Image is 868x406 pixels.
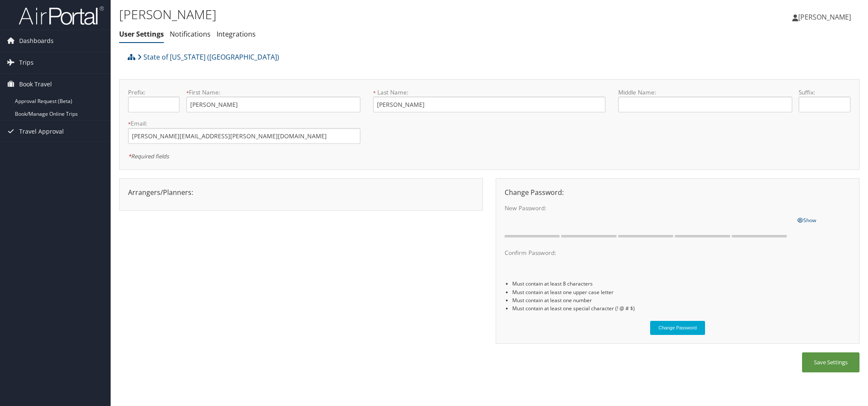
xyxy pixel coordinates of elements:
span: [PERSON_NAME] [798,12,851,22]
label: Prefix: [128,88,180,97]
img: airportal-logo.png [19,6,104,26]
li: Must contain at least 8 characters [512,280,851,288]
label: Middle Name: [618,88,792,97]
em: Required fields [128,152,169,160]
a: [PERSON_NAME] [792,4,859,30]
a: Integrations [217,29,256,39]
span: Dashboards [19,30,54,51]
li: Must contain at least one special character (! @ # $) [512,304,851,312]
h1: [PERSON_NAME] [119,6,613,23]
button: Save Settings [802,352,859,372]
a: State of [US_STATE] ([GEOGRAPHIC_DATA]) [137,49,279,66]
div: Change Password: [498,187,857,197]
a: Show [797,215,816,224]
label: First Name: [186,88,360,97]
label: New Password: [505,204,791,212]
label: Last Name: [373,88,605,97]
li: Must contain at least one upper case letter [512,288,851,296]
div: Arrangers/Planners: [122,187,480,197]
span: Travel Approval [19,121,64,142]
button: Change Password [650,321,705,335]
label: Suffix: [799,88,850,97]
span: Show [797,217,816,224]
li: Must contain at least one number [512,296,851,304]
a: User Settings [119,29,164,39]
span: Trips [19,52,34,73]
span: Book Travel [19,74,52,95]
label: Email: [128,119,360,128]
label: Confirm Password: [505,249,791,257]
a: Notifications [170,29,211,39]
